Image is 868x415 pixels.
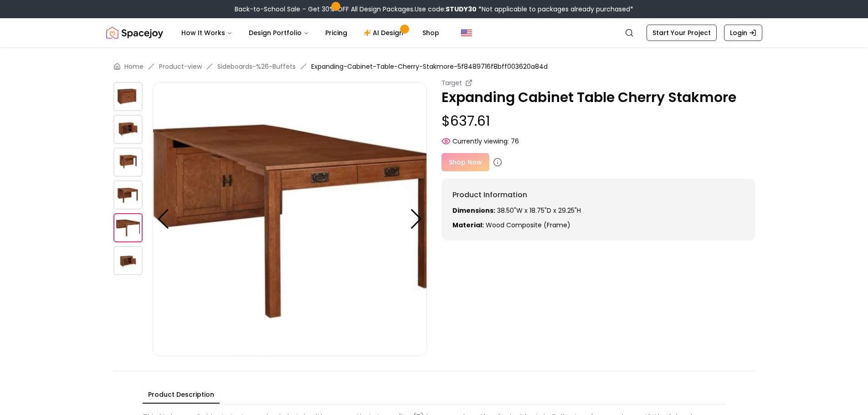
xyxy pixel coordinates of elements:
strong: Material: [452,220,484,230]
b: STUDY30 [446,5,477,14]
p: 38.50"W x 18.75"D x 29.25"H [452,206,744,215]
img: https://storage.googleapis.com/spacejoy-main/assets/5f8489716f8bff003620a84d/product_4_e7gbpolloa1c [153,82,427,356]
h6: Product Information [452,190,744,200]
img: United States [461,27,472,38]
img: Spacejoy Logo [106,24,163,42]
span: *Not applicable to packages already purchased* [477,5,633,14]
span: 76 [511,137,519,146]
img: https://storage.googleapis.com/spacejoy-main/assets/5f8489716f8bff003620a84d/product_5_g3kmp20h1g3 [113,246,143,275]
span: Expanding-Cabinet-Table-Cherry-Stakmore-5f8489716f8bff003620a84d [311,62,548,71]
strong: Dimensions: [452,206,495,215]
a: Sideboards-%26-Buffets [217,62,296,71]
a: Shop [415,24,447,42]
a: Login [724,25,762,41]
a: Start Your Project [647,25,717,41]
nav: breadcrumb [113,62,755,71]
button: Design Portfolio [241,24,316,42]
span: Wood Composite (Frame) [486,220,570,230]
img: https://storage.googleapis.com/spacejoy-main/assets/5f8489716f8bff003620a84d/product_0_hiid48jo5f1i [113,82,143,111]
a: AI Design [356,24,413,42]
p: $637.61 [442,113,755,129]
a: Home [124,62,144,71]
a: Product-view [159,62,202,71]
img: https://storage.googleapis.com/spacejoy-main/assets/5f8489716f8bff003620a84d/product_1_m6197b4f3im7 [113,115,143,144]
p: Expanding Cabinet Table Cherry Stakmore [442,89,755,106]
button: Product Description [143,386,220,404]
nav: Main [174,24,447,42]
a: Spacejoy [106,24,163,42]
nav: Global [106,18,762,47]
button: How It Works [174,24,240,42]
img: https://storage.googleapis.com/spacejoy-main/assets/5f8489716f8bff003620a84d/product_3_hi580bjn6969 [113,180,143,210]
img: https://storage.googleapis.com/spacejoy-main/assets/5f8489716f8bff003620a84d/product_4_e7gbpolloa1c [113,213,143,242]
img: https://storage.googleapis.com/spacejoy-main/assets/5f8489716f8bff003620a84d/product_2_fl73kfb0h6h [113,148,143,177]
a: Pricing [318,24,354,42]
span: Use code: [415,5,477,14]
span: Currently viewing: [452,137,509,146]
small: Target [442,78,462,87]
div: Back-to-School Sale – Get 30% OFF All Design Packages. [235,5,633,14]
